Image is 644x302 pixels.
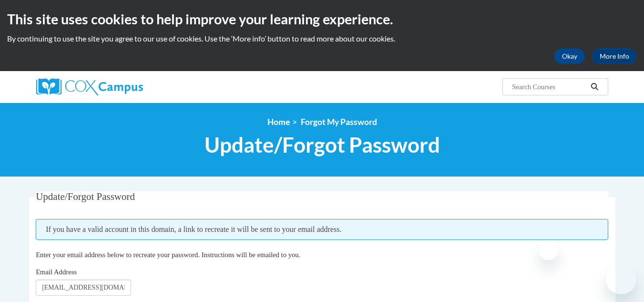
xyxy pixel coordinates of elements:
span: Update/Forgot Password [36,191,135,202]
img: Cox Campus [36,78,143,95]
a: Home [267,117,290,127]
span: Update/Forgot Password [204,132,440,157]
button: Okay [554,49,585,64]
iframe: Button to launch messaging window [606,264,636,294]
span: Enter your email address below to recreate your password. Instructions will be emailed to you. [36,251,300,259]
button: Search [587,81,602,93]
span: Forgot My Password [301,117,377,127]
input: Search Courses [511,81,587,93]
p: By continuing to use the site you agree to our use of cookies. Use the ‘More info’ button to read... [7,33,637,44]
h2: This site uses cookies to help improve your learning experience. [7,10,637,29]
iframe: Close message [539,241,558,260]
input: Email [36,280,131,296]
span: Email Address [36,268,77,276]
a: Cox Campus [36,78,217,95]
a: More Info [592,49,637,64]
span: If you have a valid account in this domain, a link to recreate it will be sent to your email addr... [36,219,608,240]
